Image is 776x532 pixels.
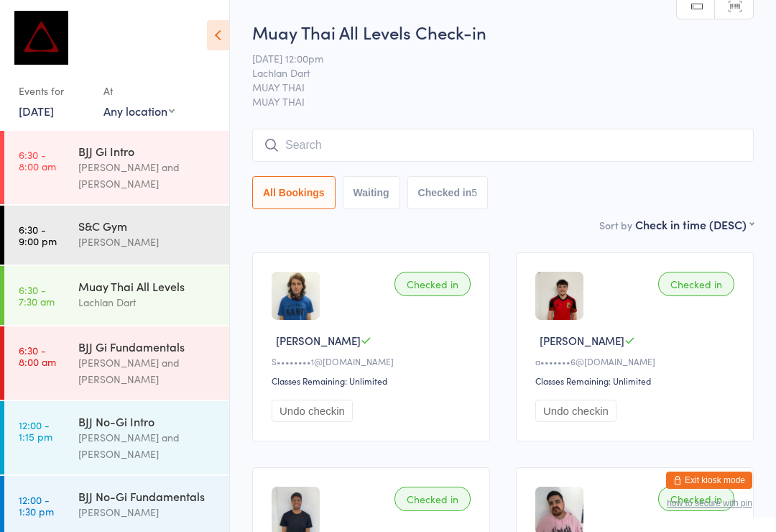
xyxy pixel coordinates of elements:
time: 6:30 - 9:00 pm [19,224,57,247]
div: Classes Remaining: Unlimited [535,375,739,387]
div: [PERSON_NAME] and [PERSON_NAME] [78,429,217,462]
time: 6:30 - 7:30 am [19,284,55,307]
button: Undo checkin [272,400,353,422]
div: Checked in [658,487,734,511]
div: S••••••••1@[DOMAIN_NAME] [272,355,475,367]
a: 6:30 -9:00 pmS&C Gym[PERSON_NAME] [4,206,229,265]
time: 12:00 - 1:15 pm [19,419,52,442]
button: All Bookings [252,176,336,209]
button: how to secure with pin [667,498,752,508]
div: BJJ No-Gi Intro [78,413,217,429]
time: 6:30 - 8:00 am [19,149,56,172]
span: [PERSON_NAME] [276,333,361,348]
div: a•••••••6@[DOMAIN_NAME] [535,355,739,367]
a: [DATE] [19,103,54,119]
img: image1678867598.png [272,272,320,320]
button: Exit kiosk mode [666,472,752,489]
div: At [103,79,175,103]
div: BJJ Gi Fundamentals [78,339,217,354]
div: [PERSON_NAME] [78,234,217,250]
div: Any location [103,103,175,119]
button: Checked in5 [407,176,489,209]
label: Sort by [599,218,632,232]
time: 6:30 - 8:00 am [19,344,56,367]
div: Checked in [394,272,471,296]
div: Checked in [394,487,471,511]
span: [PERSON_NAME] [540,333,624,348]
button: Undo checkin [535,400,616,422]
a: 6:30 -7:30 amMuay Thai All LevelsLachlan Dart [4,266,229,325]
span: [DATE] 12:00pm [252,51,731,65]
a: 6:30 -8:00 amBJJ Gi Fundamentals[PERSON_NAME] and [PERSON_NAME] [4,326,229,400]
span: Lachlan Dart [252,65,731,80]
div: Classes Remaining: Unlimited [272,375,475,387]
img: Dominance MMA Abbotsford [14,11,68,65]
div: Lachlan Dart [78,294,217,311]
div: BJJ No-Gi Fundamentals [78,488,217,504]
div: [PERSON_NAME] and [PERSON_NAME] [78,159,217,192]
img: image1759374462.png [535,272,583,320]
div: S&C Gym [78,218,217,234]
div: BJJ Gi Intro [78,143,217,159]
div: [PERSON_NAME] [78,504,217,520]
button: Waiting [343,176,400,209]
time: 12:00 - 1:30 pm [19,494,54,517]
a: 12:00 -1:15 pmBJJ No-Gi Intro[PERSON_NAME] and [PERSON_NAME] [4,401,229,474]
h2: Muay Thai All Levels Check-in [252,20,754,44]
div: Events for [19,79,89,103]
div: Check in time (DESC) [635,216,754,232]
div: Muay Thai All Levels [78,278,217,294]
div: [PERSON_NAME] and [PERSON_NAME] [78,354,217,387]
div: Checked in [658,272,734,296]
span: MUAY THAI [252,94,754,109]
span: MUAY THAI [252,80,731,94]
a: 6:30 -8:00 amBJJ Gi Intro[PERSON_NAME] and [PERSON_NAME] [4,131,229,204]
input: Search [252,129,754,162]
div: 5 [471,187,477,198]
